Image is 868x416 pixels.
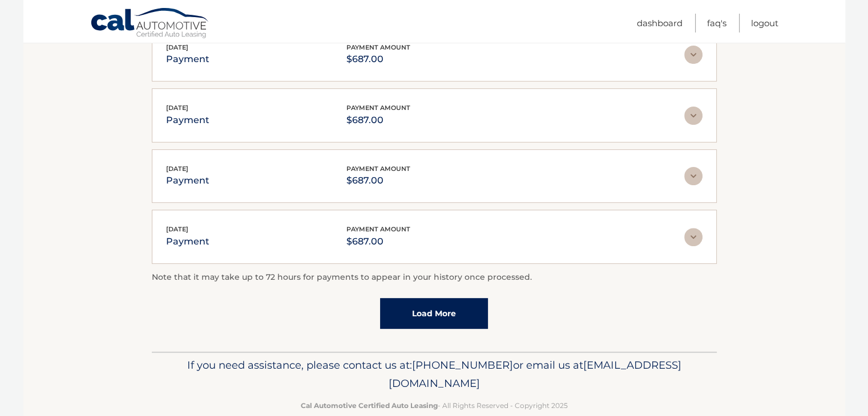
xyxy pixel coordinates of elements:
p: payment [166,173,209,189]
p: $687.00 [346,51,410,67]
p: If you need assistance, please contact us at: or email us at [159,356,709,393]
span: [DATE] [166,225,188,233]
img: accordion-rest.svg [684,107,703,125]
span: [DATE] [166,43,188,51]
strong: Cal Automotive Certified Auto Leasing [301,401,438,410]
img: accordion-rest.svg [684,46,703,64]
span: payment amount [346,104,410,112]
img: accordion-rest.svg [684,228,703,246]
p: payment [166,51,209,67]
span: payment amount [346,165,410,173]
p: Note that it may take up to 72 hours for payments to appear in your history once processed. [152,271,717,284]
span: [DATE] [166,104,188,112]
a: Cal Automotive [90,7,210,40]
p: payment [166,234,209,250]
p: $687.00 [346,234,410,250]
a: Logout [751,14,778,32]
span: payment amount [346,225,410,233]
p: payment [166,112,209,128]
p: $687.00 [346,173,410,189]
a: Dashboard [637,14,683,32]
span: [DATE] [166,165,188,173]
a: Load More [380,298,488,329]
span: payment amount [346,43,410,51]
p: - All Rights Reserved - Copyright 2025 [159,399,709,411]
span: [PHONE_NUMBER] [412,358,513,372]
p: $687.00 [346,112,410,128]
a: FAQ's [707,14,726,32]
img: accordion-rest.svg [684,167,703,185]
